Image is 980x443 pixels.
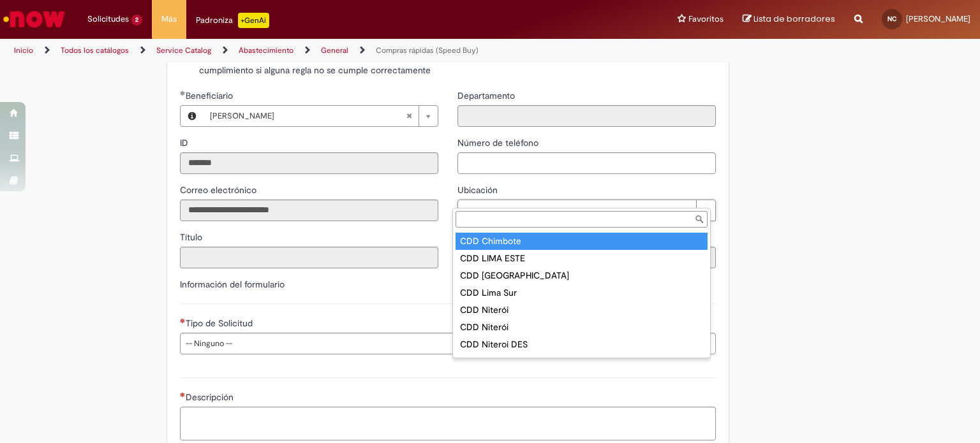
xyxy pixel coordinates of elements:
ul: Ubicación [453,230,710,358]
div: CDD LIMA ESTE [456,250,708,267]
div: CDD Niterói [456,301,708,319]
div: CDD Lima Sur [456,284,708,301]
div: CDD Niteroi DES [456,336,708,353]
div: CDD [GEOGRAPHIC_DATA] [456,267,708,284]
div: CDD Niterói [456,319,708,336]
div: CDD Sullana [456,353,708,370]
div: CDD Chimbote [456,233,708,250]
